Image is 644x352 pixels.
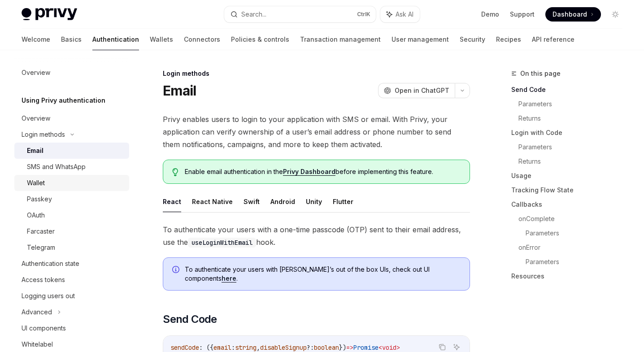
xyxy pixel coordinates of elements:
button: Unity [306,191,322,212]
a: Transaction management [300,29,381,50]
div: SMS and WhatsApp [27,161,86,172]
a: Telegram [14,239,129,256]
span: Ctrl K [357,11,370,18]
span: void [382,343,396,352]
button: React [163,191,181,212]
a: Login with Code [511,126,630,140]
a: Authentication state [14,256,129,272]
span: }) [339,343,346,352]
div: Telegram [27,242,55,253]
h5: Using Privy authentication [22,95,105,106]
span: To authenticate your users with a one-time passcode (OTP) sent to their email address, use the hook. [163,223,470,248]
button: Open in ChatGPT [378,83,455,98]
span: email [213,343,231,352]
a: Parameters [518,97,630,111]
div: Whitelabel [22,339,53,350]
span: Send Code [163,312,217,326]
a: Support [510,10,535,19]
span: sendCode [170,343,199,352]
div: Authentication state [22,258,79,269]
svg: Tip [172,168,178,176]
span: => [346,343,353,352]
a: Dashboard [545,7,601,22]
div: Login methods [22,129,65,140]
span: < [379,343,382,352]
span: Enable email authentication in the before implementing this feature. [185,167,461,176]
span: : ({ [199,343,213,352]
span: Privy enables users to login to your application with SMS or email. With Privy, your application ... [163,113,470,151]
div: Logging users out [22,291,75,301]
a: Parameters [526,255,630,269]
div: OAuth [27,210,45,221]
a: Basics [61,29,82,50]
div: UI components [22,323,66,334]
span: : [231,343,235,352]
a: OAuth [14,207,129,223]
a: onComplete [518,212,630,226]
h1: Email [163,83,196,99]
a: UI components [14,320,129,336]
button: Toggle dark mode [608,7,622,22]
a: SMS and WhatsApp [14,159,129,175]
div: Login methods [163,69,470,78]
div: Overview [22,113,50,124]
a: Access tokens [14,272,129,288]
div: Passkey [27,194,52,204]
a: Overview [14,110,129,126]
a: Connectors [184,29,220,50]
div: Email [27,145,44,156]
a: Farcaster [14,223,129,239]
a: Tracking Flow State [511,183,630,197]
a: API reference [532,29,574,50]
div: Access tokens [22,274,65,285]
span: On this page [520,68,561,79]
a: Returns [518,154,630,169]
a: Email [14,143,129,159]
span: To authenticate your users with [PERSON_NAME]’s out of the box UIs, check out UI components . [185,265,461,283]
button: Swift [244,191,260,212]
span: string [235,343,257,352]
a: Parameters [518,140,630,154]
a: Demo [481,10,499,19]
a: Passkey [14,191,129,207]
a: Authentication [92,29,139,50]
div: Advanced [22,307,52,317]
a: Logging users out [14,288,129,304]
span: > [396,343,400,352]
a: Usage [511,169,630,183]
svg: Info [172,266,181,275]
a: Policies & controls [231,29,289,50]
button: Search...CtrlK [224,6,376,22]
span: , [257,343,260,352]
a: here [222,274,236,282]
img: light logo [22,8,77,21]
a: User management [392,29,449,50]
span: Ask AI [396,10,413,19]
button: Ask AI [380,6,420,22]
div: Farcaster [27,226,55,237]
div: Wallet [27,178,45,188]
a: Send Code [511,83,630,97]
div: Search... [241,9,266,20]
a: Recipes [496,29,521,50]
button: React Native [192,191,233,212]
span: Promise [353,343,379,352]
button: Flutter [333,191,353,212]
span: ?: [307,343,314,352]
a: Callbacks [511,197,630,212]
span: boolean [314,343,339,352]
a: Security [460,29,485,50]
div: Overview [22,67,50,78]
button: Android [270,191,295,212]
a: Wallet [14,175,129,191]
a: Welcome [22,29,50,50]
a: Privy Dashboard [283,168,335,176]
span: Open in ChatGPT [395,86,449,95]
a: Overview [14,65,129,81]
code: useLoginWithEmail [188,238,256,248]
a: Wallets [150,29,173,50]
span: Dashboard [553,10,587,19]
a: Parameters [526,226,630,240]
a: Resources [511,269,630,283]
a: onError [518,240,630,255]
